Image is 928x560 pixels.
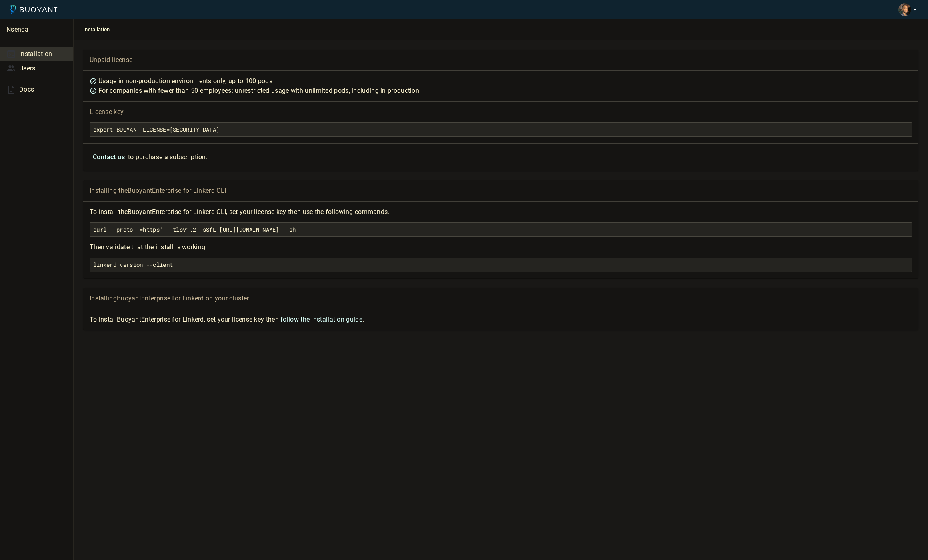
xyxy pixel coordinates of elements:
h6: linkerd version --client [93,261,908,268]
span: Installation [83,19,120,40]
p: Usage in non-production environments only, up to 100 pods [98,77,272,85]
p: Docs [19,86,67,94]
p: Nsenda [6,26,67,34]
p: Installing Buoyant Enterprise for Linkerd on your cluster [90,294,912,302]
p: Installing the Buoyant Enterprise for Linkerd CLI [90,187,912,195]
p: To install the Buoyant Enterprise for Linkerd CLI, set your license key then use the following co... [90,208,912,216]
a: follow the installation guide [280,316,362,323]
p: Then validate that the install is working. [90,243,912,251]
h6: export BUOYANT_LICENSE=[SECURITY_DATA] [93,126,908,133]
h6: curl --proto '=https' --tlsv1.2 -sSfL [URL][DOMAIN_NAME] | sh [93,226,908,233]
h4: Contact us [93,153,125,161]
button: Contact us [90,150,128,164]
p: Unpaid license [90,56,912,64]
img: David Mbikayi [898,3,911,16]
p: To install Buoyant Enterprise for Linkerd, set your license key then . [90,316,912,324]
p: Installation [19,50,67,58]
p: Users [19,64,67,72]
p: For companies with fewer than 50 employees: unrestricted usage with unlimited pods, including in ... [98,87,419,95]
p: License key [90,108,912,116]
p: to purchase a subscription. [128,153,208,161]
